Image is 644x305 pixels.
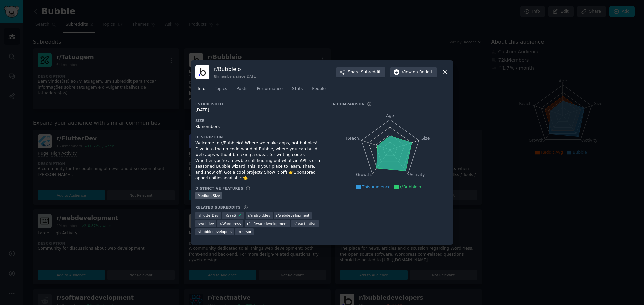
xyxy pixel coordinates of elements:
span: r/ cursor [237,229,251,234]
span: r/ FlutterDev [198,213,219,218]
span: View [402,69,432,75]
div: [DATE] [195,107,322,113]
a: Info [195,84,208,97]
span: r/ androiddev [248,213,270,218]
button: ShareSubreddit [336,67,385,78]
span: r/ bubbledevelopers [198,229,232,234]
tspan: Age [386,113,394,118]
span: r/ SaaS [225,213,236,218]
tspan: Reach [346,136,359,141]
h3: Description [195,135,322,139]
div: Medium Size [195,192,222,199]
div: 8k members [195,124,322,130]
span: Info [198,86,205,92]
span: r/Bubbleio [400,185,421,189]
div: 8k members since [DATE] [214,74,257,79]
a: Performance [254,84,285,97]
span: r/ Wordpress [220,221,241,226]
tspan: Activity [410,173,425,177]
span: r/ webdev [198,221,214,226]
a: Stats [290,84,305,97]
span: Performance [257,86,283,92]
h3: Size [195,118,322,123]
span: Posts [236,86,247,92]
button: Viewon Reddit [390,67,437,78]
a: People [310,84,328,97]
span: r/ reactnative [294,221,317,226]
div: Welcome to r/Bubbleio! Where we make apps, not bubbles! Dive into the no-code world of Bubble, wh... [195,140,322,181]
h3: Related Subreddits [195,205,241,210]
span: Stats [292,86,303,92]
img: Bubbleio [195,65,209,79]
a: Posts [234,84,250,97]
span: r/ webdevelopment [276,213,309,218]
span: r/ softwaredevelopment [247,221,288,226]
h3: Established [195,102,322,106]
span: Share [348,69,381,75]
h3: r/ Bubbleio [214,66,257,73]
tspan: Size [421,136,430,141]
tspan: Growth [356,173,371,177]
h3: Distinctive Features [195,186,243,191]
span: Subreddit [361,69,381,75]
h3: In Comparison [331,102,365,106]
span: on Reddit [413,69,432,75]
span: Topics [215,86,227,92]
span: People [312,86,326,92]
span: This Audience [362,185,391,189]
a: Topics [212,84,229,97]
